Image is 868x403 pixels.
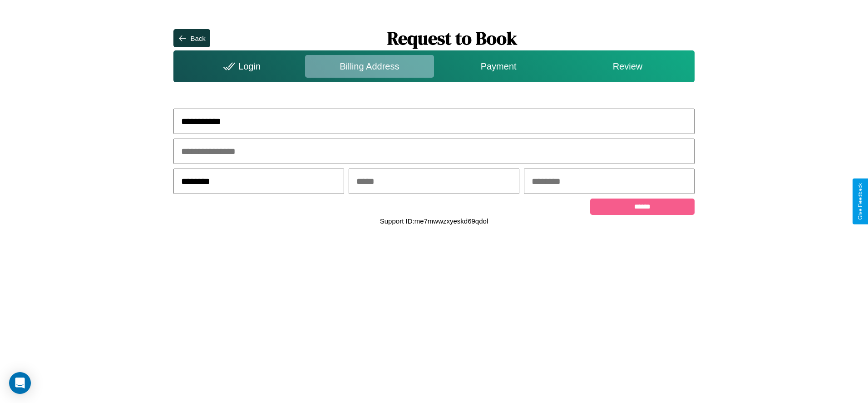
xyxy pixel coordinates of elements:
[305,55,434,78] div: Billing Address
[380,215,488,227] p: Support ID: me7mwwzxyeskd69qdol
[190,35,205,42] div: Back
[210,26,695,50] h1: Request to Book
[434,55,563,78] div: Payment
[9,372,31,394] div: Open Intercom Messenger
[176,55,305,78] div: Login
[563,55,692,78] div: Review
[857,183,863,220] div: Give Feedback
[173,29,210,47] button: Back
